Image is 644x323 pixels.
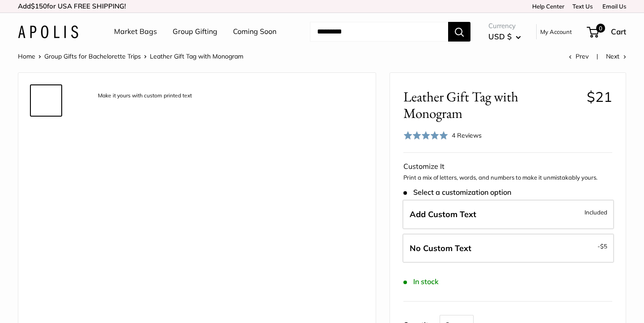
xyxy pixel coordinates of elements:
span: Cart [611,27,626,36]
nav: Breadcrumb [18,50,243,62]
a: description_Make it yours with custom printed text [30,84,62,117]
a: Email Us [599,3,626,10]
a: Group Gifting [173,25,217,38]
a: Coming Soon [233,25,276,38]
label: Leave Blank [402,234,614,263]
a: description_3mm thick, vegetable tanned American leather [30,120,62,152]
span: Leather Gift Tag with Monogram [403,88,580,122]
span: $150 [31,2,47,10]
input: Search... [310,22,448,42]
a: description_5 oz vegetable tanned American leather [30,192,62,224]
span: 0 [596,24,605,33]
span: USD $ [488,32,512,41]
span: In stock [403,277,439,286]
span: Included [585,207,607,218]
a: description_The size is 2.25" X 3.75" [30,227,62,260]
span: 4 Reviews [452,131,482,139]
span: $5 [600,243,607,250]
a: Help Center [529,3,564,10]
div: Customize It [403,160,612,173]
p: Print a mix of letters, words, and numbers to make it unmistakably yours. [403,173,612,182]
a: Prev [569,52,589,60]
span: Currency [488,20,521,32]
a: Home [18,52,35,60]
label: Add Custom Text [402,200,614,229]
a: description_Custom printed text with eco-friendly ink [30,156,62,188]
button: Search [448,22,470,42]
a: Market Bags [114,25,157,38]
a: 0 Cart [588,25,626,39]
a: Text Us [572,3,593,10]
span: Select a customization option [403,188,511,197]
span: $21 [587,88,612,105]
div: Make it yours with custom printed text [93,90,196,102]
a: Next [606,52,626,60]
a: My Account [540,26,572,37]
a: description_No need for custom text? Choose this option [30,263,62,295]
img: Apolis [18,25,78,38]
span: Add Custom Text [410,209,476,219]
span: No Custom Text [410,243,471,253]
a: Group Gifts for Bachelorette Trips [44,52,141,60]
span: Leather Gift Tag with Monogram [150,52,243,60]
span: - [597,241,607,252]
button: USD $ [488,29,521,44]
